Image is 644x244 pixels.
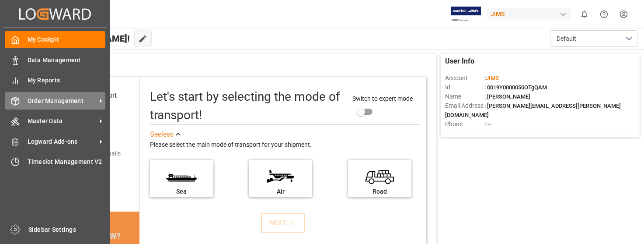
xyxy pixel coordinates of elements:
[445,120,484,129] span: Phone
[36,30,130,47] span: Hello [PERSON_NAME]!
[28,157,106,166] span: Timeslot Management V2
[5,72,105,89] a: My Reports
[154,187,209,196] div: Sea
[484,93,530,100] span: : [PERSON_NAME]
[445,56,474,67] span: User Info
[484,75,499,81] span: :
[487,6,574,22] button: JIMS
[28,96,97,106] span: Order Management
[484,84,547,91] span: : 0019Y0000050OTgQAM
[28,117,97,126] span: Master Data
[557,34,576,43] span: Default
[5,51,105,68] a: Data Management
[28,225,107,234] span: Sidebar Settings
[352,187,407,196] div: Road
[574,4,594,24] button: show 0 new notifications
[150,129,174,140] div: See less
[5,31,105,48] a: My Cockpit
[486,75,499,81] span: JIMS
[150,88,344,124] div: Let's start by selecting the mode of transport!
[445,74,484,83] span: Account
[66,149,121,158] div: Add shipping details
[28,76,106,85] span: My Reports
[445,103,621,118] span: : [PERSON_NAME][EMAIL_ADDRESS][PERSON_NAME][DOMAIN_NAME]
[150,140,420,150] div: Please select the main mode of transport for your shipment.
[5,153,105,170] a: Timeslot Management V2
[594,4,614,24] button: Help Center
[253,187,308,196] div: Air
[352,95,413,102] span: Switch to expert mode
[487,8,571,21] div: JIMS
[28,56,106,65] span: Data Management
[445,129,484,138] span: Account Type
[269,218,296,228] div: NEXT
[28,137,97,146] span: Logward Add-ons
[484,130,506,137] span: : Shipper
[451,7,481,22] img: Exertis%20JAM%20-%20Email%20Logo.jpg_1722504956.jpg
[445,83,484,92] span: Id
[550,30,637,47] button: open menu
[261,213,305,233] button: NEXT
[28,35,106,44] span: My Cockpit
[445,92,484,101] span: Name
[484,121,491,127] span: : —
[445,101,484,110] span: Email Address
